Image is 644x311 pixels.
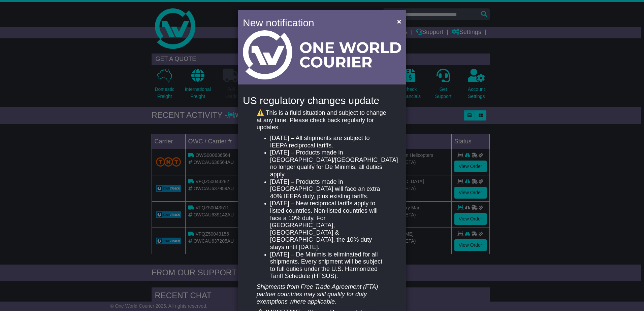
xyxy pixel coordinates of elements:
[243,15,387,30] h4: New notification
[270,149,387,178] li: [DATE] – Products made in [GEOGRAPHIC_DATA]/[GEOGRAPHIC_DATA] no longer qualify for De Minimis; a...
[257,283,378,305] em: Shipments from Free Trade Agreement (FTA) partner countries may still qualify for duty exemptions...
[270,178,387,200] li: [DATE] – Products made in [GEOGRAPHIC_DATA] will face an extra 40% IEEPA duty, plus existing tari...
[270,135,387,149] li: [DATE] – All shipments are subject to IEEPA reciprocal tariffs.
[243,95,401,106] h4: US regulatory changes update
[397,18,401,25] span: ×
[270,200,387,251] li: [DATE] – New reciprocal tariffs apply to listed countries. Non-listed countries will face a 10% d...
[270,251,387,280] li: [DATE] – De Minimis is eliminated for all shipments. Every shipment will be subject to full dutie...
[257,109,387,131] p: ⚠️ This is a fluid situation and subject to change at any time. Please check back regularly for u...
[394,14,405,28] button: Close
[243,30,401,79] img: Light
